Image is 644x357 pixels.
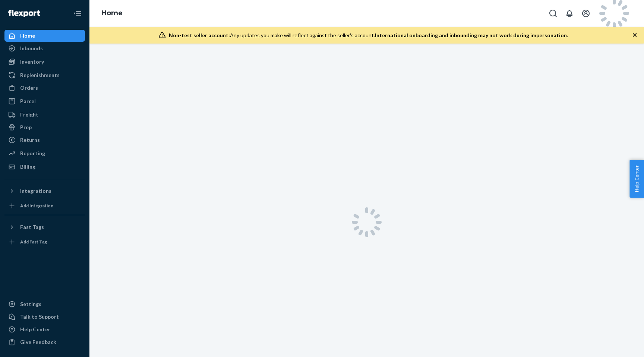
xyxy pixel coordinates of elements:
[4,134,85,146] a: Returns
[20,32,35,39] div: Home
[20,326,50,333] div: Help Center
[20,71,60,79] div: Replenishments
[169,32,568,39] div: Any updates you make will reflect against the seller's account.
[4,69,85,81] a: Replenishments
[8,10,40,17] img: Flexport logo
[20,300,41,308] div: Settings
[562,6,577,21] button: Open notifications
[4,161,85,173] a: Billing
[20,136,40,144] div: Returns
[20,98,36,105] div: Parcel
[20,124,32,131] div: Prep
[20,338,56,346] div: Give Feedback
[101,9,123,17] a: Home
[629,160,644,198] button: Help Center
[4,311,85,323] button: Talk to Support
[4,147,85,159] a: Reporting
[4,109,85,121] a: Freight
[20,187,51,195] div: Integrations
[70,6,85,21] button: Close Navigation
[95,3,129,24] ol: breadcrumbs
[4,298,85,310] a: Settings
[169,32,230,38] span: Non-test seller account:
[20,150,45,157] div: Reporting
[4,42,85,54] a: Inbounds
[4,221,85,233] button: Fast Tags
[4,95,85,107] a: Parcel
[375,32,568,38] span: International onboarding and inbounding may not work during impersonation.
[20,313,59,321] div: Talk to Support
[4,82,85,94] a: Orders
[4,30,85,42] a: Home
[578,6,593,21] button: Open account menu
[546,6,561,21] button: Open Search Box
[20,111,38,118] div: Freight
[4,56,85,68] a: Inventory
[4,236,85,248] a: Add Fast Tag
[20,45,43,52] div: Inbounds
[4,121,85,133] a: Prep
[4,185,85,197] button: Integrations
[4,336,85,348] button: Give Feedback
[4,200,85,212] a: Add Integration
[20,223,44,231] div: Fast Tags
[20,239,47,245] div: Add Fast Tag
[20,163,35,170] div: Billing
[20,58,44,66] div: Inventory
[20,203,53,209] div: Add Integration
[4,323,85,335] a: Help Center
[20,84,38,92] div: Orders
